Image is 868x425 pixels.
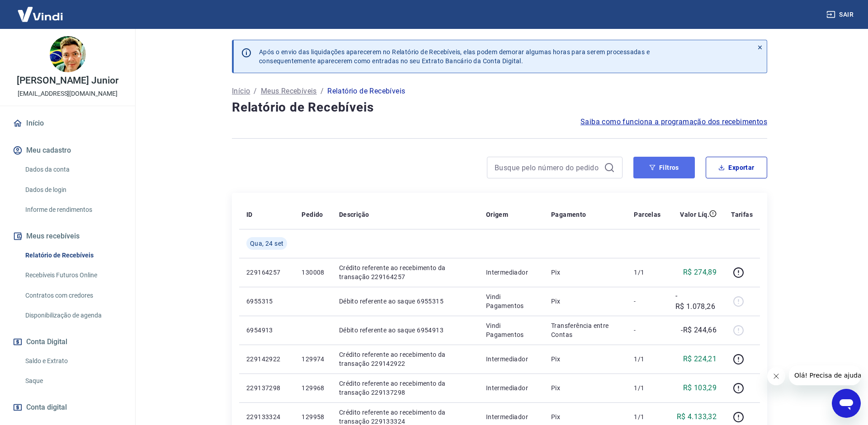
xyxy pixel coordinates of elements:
[246,268,287,277] p: 229164257
[486,210,508,219] p: Origem
[486,321,537,339] p: Vindi Pagamentos
[327,86,405,97] p: Relatório de Recebíveis
[683,267,717,278] p: R$ 274,89
[17,76,118,85] p: [PERSON_NAME] Junior
[683,354,717,364] p: R$ 224,21
[832,389,861,418] iframe: Botão para abrir a janela de mensagens
[302,268,324,277] p: 130008
[232,86,250,97] a: Início
[246,383,287,392] p: 229137298
[675,290,717,312] p: -R$ 1.078,26
[11,397,124,417] a: Conta digital
[22,372,124,390] a: Saque
[5,6,76,14] span: Olá! Precisa de ajuda?
[11,113,124,133] a: Início
[254,86,257,97] p: /
[339,379,472,397] p: Crédito referente ao recebimento da transação 229137298
[22,286,124,305] a: Contratos com credores
[22,306,124,325] a: Disponibilização de agenda
[246,326,287,335] p: 6954913
[18,89,118,98] p: [EMAIL_ADDRESS][DOMAIN_NAME]
[259,47,650,65] p: Após o envio das liquidações aparecerem no Relatório de Recebíveis, elas podem demorar algumas ho...
[551,412,620,421] p: Pix
[22,160,124,179] a: Dados da conta
[486,383,537,392] p: Intermediador
[495,161,600,174] input: Busque pelo número do pedido
[246,412,287,421] p: 229133324
[22,246,124,265] a: Relatório de Recebíveis
[634,412,660,421] p: 1/1
[339,326,472,335] p: Débito referente ao saque 6954913
[302,412,324,421] p: 129958
[486,268,537,277] p: Intermediador
[302,383,324,392] p: 129968
[11,140,124,160] button: Meu cadastro
[731,210,753,219] p: Tarifas
[634,210,660,219] p: Parcelas
[634,297,660,306] p: -
[634,326,660,335] p: -
[551,355,620,364] p: Pix
[634,355,660,364] p: 1/1
[302,355,324,364] p: 129974
[634,383,660,392] p: 1/1
[677,411,717,422] p: R$ 4.133,32
[22,352,124,370] a: Saldo e Extrato
[50,36,86,72] img: 40958a5d-ac93-4d9b-8f90-c2e9f6170d14.jpeg
[22,266,124,285] a: Recebíveis Futuros Online
[486,355,537,364] p: Intermediador
[321,86,324,97] p: /
[11,0,70,28] img: Vindi
[22,181,124,199] a: Dados de login
[339,210,369,219] p: Descrição
[250,239,283,248] span: Qua, 24 set
[246,297,287,306] p: 6955315
[26,401,67,414] span: Conta digital
[634,268,660,277] p: 1/1
[551,210,586,219] p: Pagamento
[261,86,317,97] a: Meus Recebíveis
[551,321,620,339] p: Transferência entre Contas
[339,263,472,281] p: Crédito referente ao recebimento da transação 229164257
[246,355,287,364] p: 229142922
[11,332,124,352] button: Conta Digital
[825,6,857,23] button: Sair
[767,367,785,385] iframe: Fechar mensagem
[680,210,709,219] p: Valor Líq.
[789,365,861,385] iframe: Mensagem da empresa
[683,383,717,393] p: R$ 103,29
[232,98,767,117] h4: Relatório de Recebíveis
[339,350,472,368] p: Crédito referente ao recebimento da transação 229142922
[551,383,620,392] p: Pix
[681,325,717,336] p: -R$ 244,66
[11,226,124,246] button: Meus recebíveis
[551,268,620,277] p: Pix
[22,201,124,219] a: Informe de rendimentos
[633,157,695,178] button: Filtros
[302,210,323,219] p: Pedido
[580,117,767,127] a: Saiba como funciona a programação dos recebimentos
[486,412,537,421] p: Intermediador
[551,297,620,306] p: Pix
[339,297,472,306] p: Débito referente ao saque 6955315
[706,157,767,178] button: Exportar
[486,292,537,310] p: Vindi Pagamentos
[246,210,253,219] p: ID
